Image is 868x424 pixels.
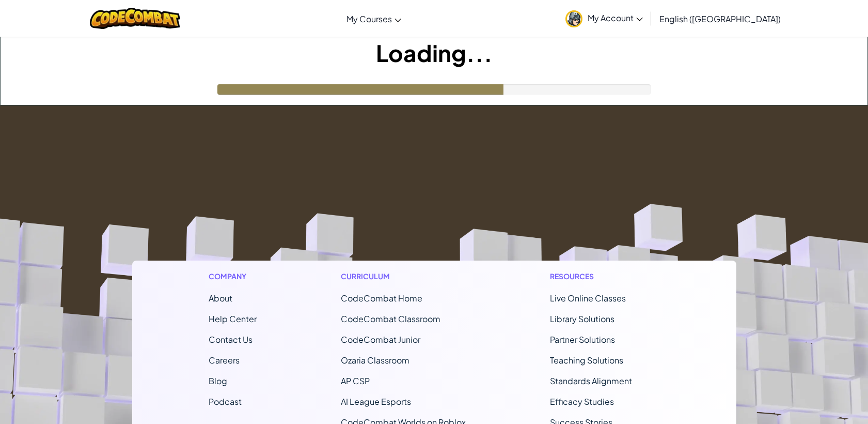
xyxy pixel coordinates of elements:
[209,271,257,282] h1: Company
[550,271,660,282] h1: Resources
[209,334,252,345] span: Contact Us
[341,5,406,33] a: My Courses
[341,375,370,386] a: AP CSP
[1,37,867,69] h1: Loading...
[565,10,582,27] img: avatar
[550,355,623,366] a: Teaching Solutions
[550,375,632,386] a: Standards Alignment
[209,355,240,366] a: Careers
[550,293,626,304] a: Live Online Classes
[341,293,422,304] span: CodeCombat Home
[341,271,466,282] h1: Curriculum
[550,396,614,407] a: Efficacy Studies
[588,12,643,23] span: My Account
[550,334,615,345] a: Partner Solutions
[209,375,227,386] a: Blog
[659,13,781,24] span: English ([GEOGRAPHIC_DATA])
[209,313,257,324] a: Help Center
[654,5,786,33] a: English ([GEOGRAPHIC_DATA])
[346,13,392,24] span: My Courses
[550,313,614,324] a: Library Solutions
[209,293,232,304] a: About
[560,2,648,35] a: My Account
[341,396,411,407] a: AI League Esports
[341,334,420,345] a: CodeCombat Junior
[90,8,180,29] img: CodeCombat logo
[209,396,242,407] a: Podcast
[341,313,440,324] a: CodeCombat Classroom
[341,355,409,366] a: Ozaria Classroom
